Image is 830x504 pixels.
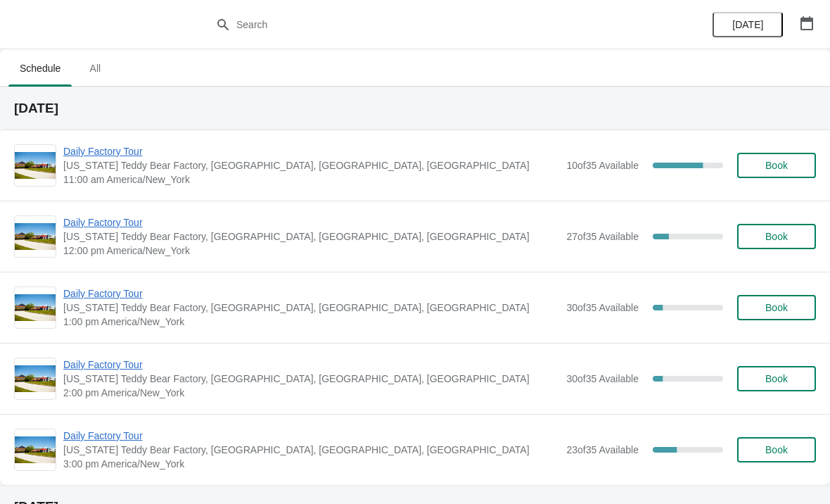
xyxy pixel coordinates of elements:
span: Book [765,160,788,171]
span: [US_STATE] Teddy Bear Factory, [GEOGRAPHIC_DATA], [GEOGRAPHIC_DATA], [GEOGRAPHIC_DATA] [63,158,559,172]
span: Book [765,444,788,455]
span: Daily Factory Tour [63,358,559,372]
button: Book [737,153,816,178]
input: Search [236,12,622,37]
span: 30 of 35 Available [566,302,639,313]
span: 30 of 35 Available [566,373,639,384]
span: 11:00 am America/New_York [63,172,559,187]
img: Daily Factory Tour | Vermont Teddy Bear Factory, Shelburne Road, Shelburne, VT, USA | 11:00 am Am... [15,152,56,179]
span: Daily Factory Tour [63,215,559,229]
span: 3:00 pm America/New_York [63,457,559,471]
img: Daily Factory Tour | Vermont Teddy Bear Factory, Shelburne Road, Shelburne, VT, USA | 2:00 pm Ame... [15,365,56,393]
span: 2:00 pm America/New_York [63,386,559,400]
span: 10 of 35 Available [566,160,639,171]
span: [US_STATE] Teddy Bear Factory, [GEOGRAPHIC_DATA], [GEOGRAPHIC_DATA], [GEOGRAPHIC_DATA] [63,301,559,315]
span: 27 of 35 Available [566,231,639,242]
button: Book [737,437,816,462]
span: [DATE] [732,19,763,30]
span: 12:00 pm America/New_York [63,244,559,258]
button: Book [737,295,816,320]
span: Daily Factory Tour [63,429,559,443]
img: Daily Factory Tour | Vermont Teddy Bear Factory, Shelburne Road, Shelburne, VT, USA | 1:00 pm Ame... [15,294,56,322]
span: 23 of 35 Available [566,444,639,455]
h2: [DATE] [14,101,816,115]
span: Daily Factory Tour [63,144,559,158]
span: [US_STATE] Teddy Bear Factory, [GEOGRAPHIC_DATA], [GEOGRAPHIC_DATA], [GEOGRAPHIC_DATA] [63,443,559,457]
button: [DATE] [713,12,783,37]
span: [US_STATE] Teddy Bear Factory, [GEOGRAPHIC_DATA], [GEOGRAPHIC_DATA], [GEOGRAPHIC_DATA] [63,229,559,244]
span: Daily Factory Tour [63,286,559,301]
img: Daily Factory Tour | Vermont Teddy Bear Factory, Shelburne Road, Shelburne, VT, USA | 3:00 pm Ame... [15,436,56,464]
button: Book [737,366,816,391]
button: Book [737,224,816,249]
span: Book [765,373,788,384]
span: Book [765,302,788,313]
span: 1:00 pm America/New_York [63,315,559,329]
span: Schedule [8,56,72,81]
span: All [77,56,113,81]
span: Book [765,231,788,242]
img: Daily Factory Tour | Vermont Teddy Bear Factory, Shelburne Road, Shelburne, VT, USA | 12:00 pm Am... [15,223,56,251]
span: [US_STATE] Teddy Bear Factory, [GEOGRAPHIC_DATA], [GEOGRAPHIC_DATA], [GEOGRAPHIC_DATA] [63,372,559,386]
